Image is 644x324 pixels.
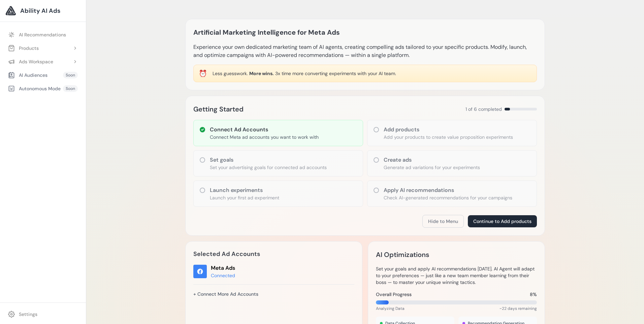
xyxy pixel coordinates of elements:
span: 8% [530,291,537,298]
span: More wins. [249,70,274,76]
a: Settings [4,308,82,320]
h3: Connect Ad Accounts [210,126,319,134]
a: AI Recommendations [4,29,82,41]
h3: Apply AI recommendations [384,186,512,194]
span: Ability AI Ads [20,6,60,15]
div: Connected [211,272,235,279]
span: Overall Progress [376,291,412,298]
h2: Selected Ad Accounts [193,249,354,259]
h2: AI Optimizations [376,249,429,260]
button: Ads Workspace [4,56,82,68]
span: Soon [63,72,78,78]
span: 3x time more converting experiments with your AI team. [275,70,396,76]
div: AI Audiences [8,72,47,78]
button: Hide to Menu [422,215,464,228]
h2: Getting Started [193,104,244,115]
div: Autonomous Mode [8,85,61,92]
button: Products [4,42,82,54]
a: Ability AI Ads [5,5,80,16]
button: Continue to Add products [468,215,537,227]
h1: Artificial Marketing Intelligence for Meta Ads [193,27,340,38]
p: Experience your own dedicated marketing team of AI agents, creating compelling ads tailored to yo... [193,43,537,59]
span: Analyzing Data [376,306,405,311]
span: 1 of 6 completed [465,106,502,112]
p: Set your goals and apply AI recommendations [DATE]. AI Agent will adapt to your preferences — jus... [376,265,537,286]
span: Soon [63,85,78,92]
h3: Launch experiments [210,186,279,194]
p: Generate ad variations for your experiments [384,164,480,171]
h3: Add products [384,126,513,134]
a: + Connect More Ad Accounts [193,288,258,300]
div: Meta Ads [211,264,235,272]
span: ~22 days remaining [500,306,537,311]
h3: Create ads [384,156,480,164]
div: Ads Workspace [8,58,53,65]
div: ⏰ [199,69,207,78]
p: Check AI-generated recommendations for your campaigns [384,194,512,201]
p: Connect Meta ad accounts you want to work with [210,134,319,140]
span: Less guesswork. [213,70,248,76]
p: Set your advertising goals for connected ad accounts [210,164,327,171]
div: Products [8,45,39,52]
p: Add your products to create value proposition experiments [384,134,513,140]
h3: Set goals [210,156,327,164]
p: Launch your first ad experiment [210,194,279,201]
